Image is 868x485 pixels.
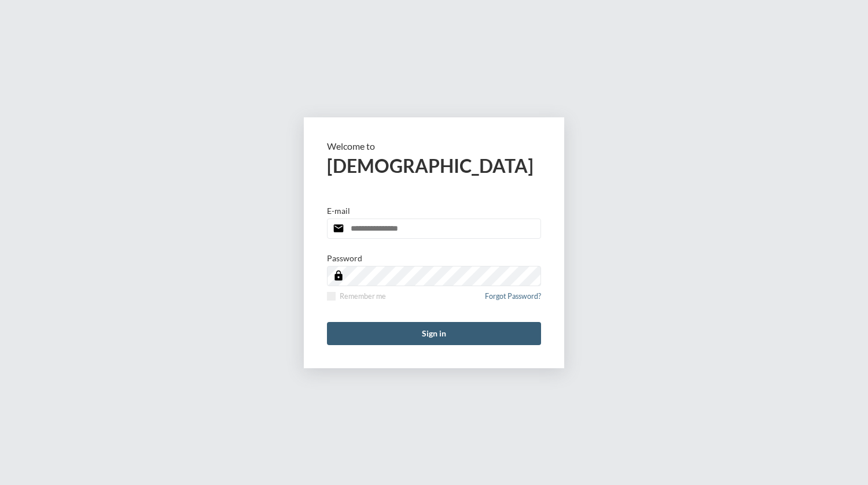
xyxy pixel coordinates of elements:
[327,154,541,177] h2: [DEMOGRAPHIC_DATA]
[327,253,362,263] p: Password
[485,292,541,308] a: Forgot Password?
[327,292,386,301] label: Remember me
[327,206,350,216] p: E-mail
[327,322,541,345] button: Sign in
[327,140,541,151] p: Welcome to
